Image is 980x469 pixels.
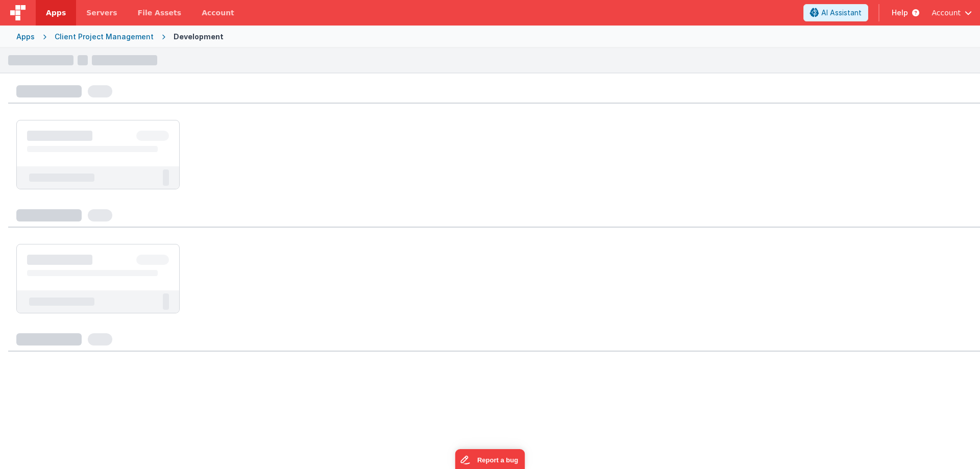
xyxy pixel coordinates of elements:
span: Apps [46,8,66,18]
div: Apps [16,32,35,42]
div: Client Project Management [55,32,154,42]
button: Account [932,8,972,18]
span: Account [932,8,961,18]
div: Development [174,32,224,42]
span: Help [892,8,908,18]
span: Servers [86,8,117,18]
span: AI Assistant [821,8,862,18]
button: AI Assistant [803,4,868,21]
span: File Assets [138,8,182,18]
